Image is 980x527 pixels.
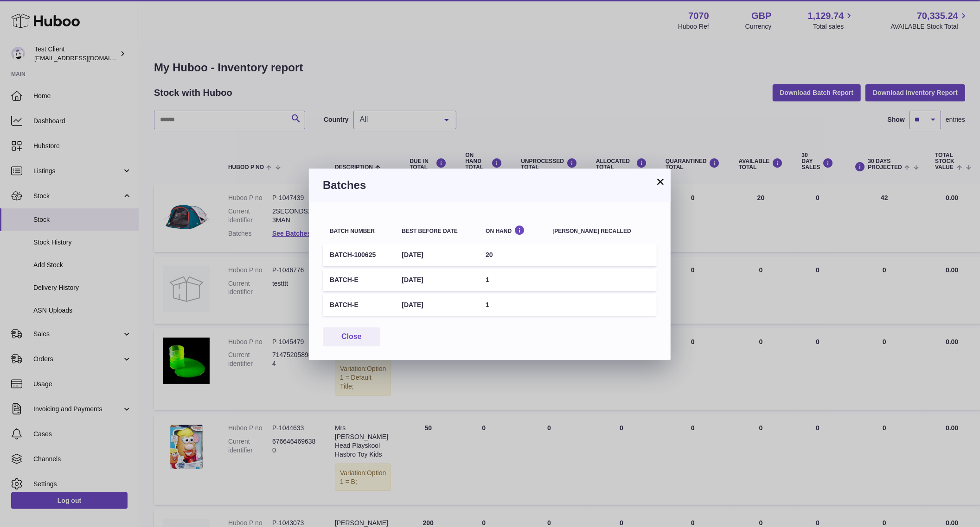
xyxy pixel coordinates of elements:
[323,269,395,291] td: BATCH-E
[395,294,479,316] td: [DATE]
[479,294,545,316] td: 1
[395,244,479,266] td: [DATE]
[479,269,545,291] td: 1
[323,294,395,316] td: BATCH-E
[323,327,380,346] button: Close
[330,228,388,234] div: Batch number
[402,228,472,234] div: Best before date
[552,228,650,234] div: [PERSON_NAME] recalled
[486,225,538,234] div: On Hand
[655,176,666,187] button: ×
[479,244,545,266] td: 20
[323,244,395,266] td: BATCH-100625
[395,269,479,291] td: [DATE]
[323,178,657,193] h3: Batches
